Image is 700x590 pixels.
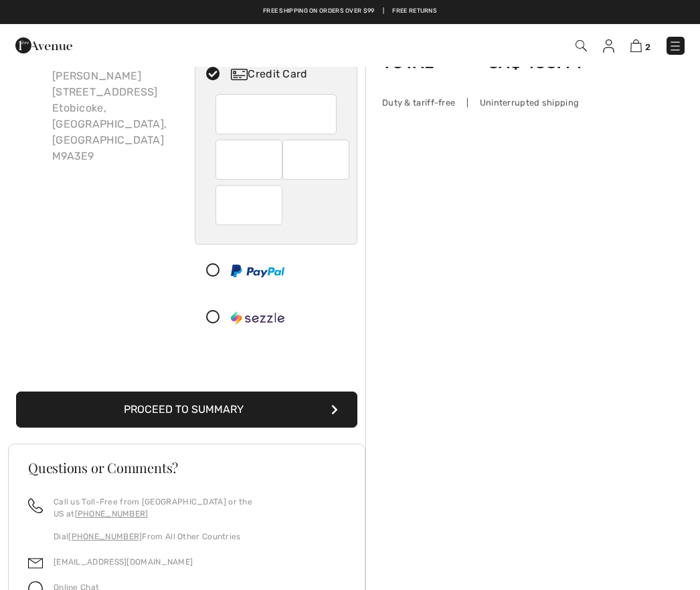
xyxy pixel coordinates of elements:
[28,461,345,474] h3: Questions or Comments?
[669,39,682,53] img: Menu
[392,7,437,16] a: Free Returns
[576,40,587,51] img: Search
[226,190,274,220] iframe: Secure Credit Card Frame - CVV
[54,531,345,543] p: Dial From All Other Countries
[41,57,179,175] div: [PERSON_NAME] [STREET_ADDRESS] Etobicoke, [GEOGRAPHIC_DATA], [GEOGRAPHIC_DATA] M9A3E9
[630,39,642,52] img: Shopping Bag
[54,557,193,567] a: [EMAIL_ADDRESS][DOMAIN_NAME]
[68,532,142,541] a: [PHONE_NUMBER]
[630,37,650,53] a: 2
[15,32,72,59] img: 1ère Avenue
[54,496,345,520] p: Call us Toll-Free from [GEOGRAPHIC_DATA] or the US at
[293,144,341,175] iframe: Secure Credit Card Frame - Expiration Year
[28,498,43,513] img: call
[382,96,583,109] div: Duty & tariff-free | Uninterrupted shipping
[231,265,284,277] img: PayPal
[15,38,72,51] a: 1ère Avenue
[603,39,614,53] img: My Info
[16,392,357,428] button: Proceed to Summary
[226,144,274,175] iframe: Secure Credit Card Frame - Expiration Month
[75,509,149,519] a: [PHONE_NUMBER]
[226,99,328,130] iframe: Secure Credit Card Frame - Credit Card Number
[231,66,348,82] div: Credit Card
[28,556,43,571] img: email
[231,311,284,325] img: Sezzle
[645,42,650,52] span: 2
[231,69,248,80] img: Credit Card
[263,7,375,16] a: Free shipping on orders over $99
[383,7,384,16] span: |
